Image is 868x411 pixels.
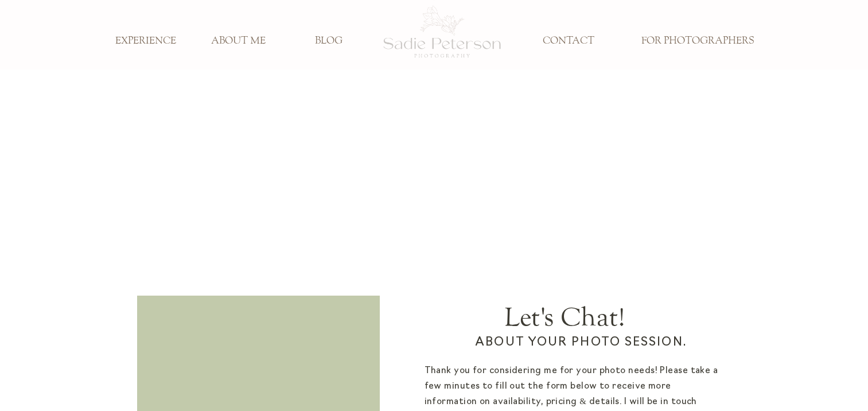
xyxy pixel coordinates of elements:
[291,35,367,48] a: BLOG
[201,35,277,48] a: ABOUT ME
[447,334,715,360] p: About your photo session.
[633,35,762,48] a: FOR PHOTOGRAPHERS
[108,35,184,48] a: EXPERIENCE
[399,303,731,329] h2: Let's Chat!
[531,35,606,48] a: CONTACT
